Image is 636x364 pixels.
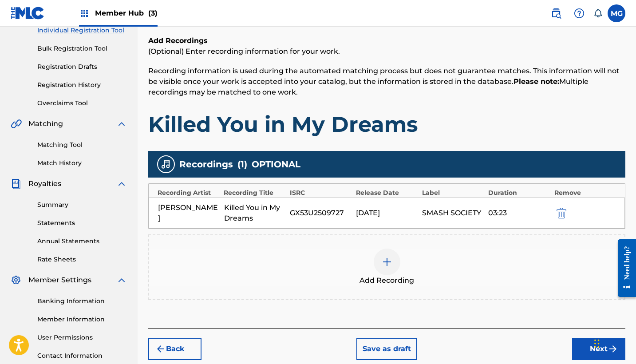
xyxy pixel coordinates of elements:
[422,188,484,198] div: Label
[116,275,127,285] img: expand
[592,321,636,364] iframe: Chat Widget
[594,330,600,357] div: Drag
[514,77,559,86] strong: Please note:
[570,4,588,22] div: Help
[422,208,484,218] div: SMASH SOCIETY
[554,188,616,198] div: Remove
[37,218,127,228] a: Statements
[28,178,61,189] span: Royalties
[158,188,219,198] div: Recording Artist
[179,158,233,171] span: Recordings
[356,208,418,218] div: [DATE]
[382,257,392,267] img: add
[37,26,127,35] a: Individual Registration Tool
[148,9,158,17] span: (3)
[356,338,417,360] button: Save as draft
[28,275,91,285] span: Member Settings
[158,202,220,224] div: [PERSON_NAME]
[148,47,340,55] span: (Optional) Enter recording information for your work.
[11,7,45,20] img: MLC Logo
[37,333,127,342] a: User Permissions
[572,338,625,360] button: Next
[28,119,63,129] span: Matching
[37,62,127,71] a: Registration Drafts
[608,4,625,22] div: User Menu
[11,275,21,285] img: Member Settings
[611,230,636,306] iframe: Resource Center
[116,119,127,129] img: expand
[37,297,127,306] a: Banking Information
[37,200,127,210] a: Summary
[359,275,414,286] span: Add Recording
[37,237,127,246] a: Annual Statements
[37,158,127,168] a: Match History
[37,255,127,264] a: Rate Sheets
[252,158,300,171] span: OPTIONAL
[237,158,247,171] span: ( 1 )
[224,188,285,198] div: Recording Title
[551,8,561,19] img: search
[37,44,127,53] a: Bulk Registration Tool
[11,178,21,189] img: Royalties
[37,315,127,324] a: Member Information
[148,67,620,96] span: Recording information is used during the automated matching process but does not guarantee matche...
[37,351,127,360] a: Contact Information
[356,188,418,198] div: Release Date
[37,140,127,150] a: Matching Tool
[557,208,566,218] img: 12a2ab48e56ec057fbd8.svg
[148,36,625,46] h6: Add Recordings
[574,8,585,19] img: help
[547,4,565,22] a: Public Search
[161,159,171,170] img: recording
[37,80,127,90] a: Registration History
[290,188,352,198] div: ISRC
[79,8,90,19] img: Top Rightsholders
[593,9,602,18] div: Notifications
[148,111,625,138] h1: Killed You in My Dreams
[37,99,127,108] a: Overclaims Tool
[95,8,158,18] span: Member Hub
[488,188,550,198] div: Duration
[224,202,286,224] div: Killed You in My Dreams
[155,344,166,354] img: 7ee5dd4eb1f8a8e3ef2f.svg
[488,208,550,218] div: 03:23
[11,119,22,129] img: Matching
[116,178,127,189] img: expand
[148,338,201,360] button: Back
[290,208,352,218] div: GX53U2509727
